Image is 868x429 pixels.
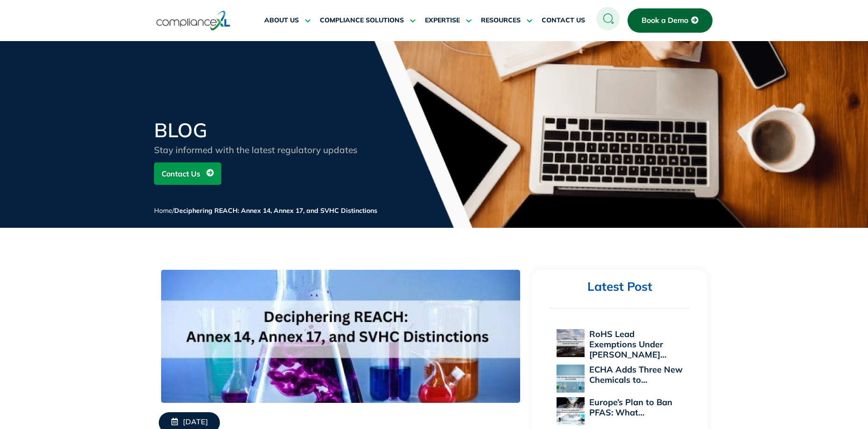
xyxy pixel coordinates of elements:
img: ECHA Adds Three New Chemicals to REACH Candidate List in June 2025 [557,365,585,393]
span: Stay informed with the latest regulatory updates [154,144,357,155]
a: CONTACT US [542,9,585,32]
img: RoHS Lead Exemptions Under Annex III A Guide for 2025 to 2027 [557,329,585,357]
span: ABOUT US [264,16,299,25]
span: Book a Demo [642,16,688,25]
span: [DATE] [183,418,208,428]
a: RoHS Lead Exemptions Under [PERSON_NAME]… [589,329,666,360]
span: EXPERTISE [425,16,460,25]
h2: Latest Post [550,279,690,295]
span: COMPLIANCE SOLUTIONS [320,16,404,25]
a: Europe’s Plan to Ban PFAS: What… [589,397,672,418]
span: Deciphering REACH: Annex 14, Annex 17, and SVHC Distinctions [174,206,377,215]
a: RESOURCES [481,9,532,32]
h2: BLOG [154,120,378,140]
span: RESOURCES [481,16,521,25]
a: Contact Us [154,162,221,185]
img: logo-one.svg [156,10,231,31]
img: Europe’s Plan to Ban PFAS: What It Means for Industry and Consumers [557,397,585,425]
span: Contact Us [162,165,200,183]
a: COMPLIANCE SOLUTIONS [320,9,416,32]
a: Home [154,206,172,215]
span: CONTACT US [542,16,585,25]
span: / [154,206,377,215]
a: ABOUT US [264,9,311,32]
a: ECHA Adds Three New Chemicals to… [589,364,683,385]
img: Deciphering-REACH_-Annex-14-Annex-17-and-SVHC-Distinctions-563×400 [161,270,520,403]
a: EXPERTISE [425,9,472,32]
a: Book a Demo [628,8,713,33]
